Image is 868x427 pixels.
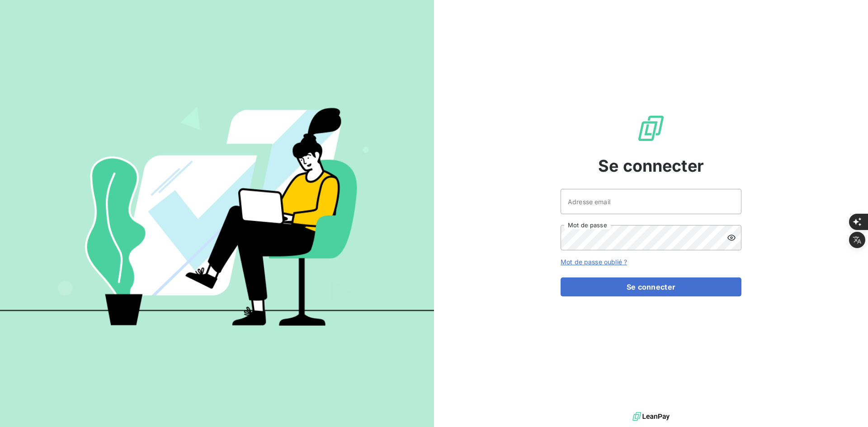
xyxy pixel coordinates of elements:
button: Se connecter [561,277,741,296]
input: placeholder [561,189,741,214]
img: Logo LeanPay [637,114,665,143]
img: logo [632,410,670,423]
a: Mot de passe oublié ? [561,258,627,266]
span: Se connecter [598,154,704,178]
